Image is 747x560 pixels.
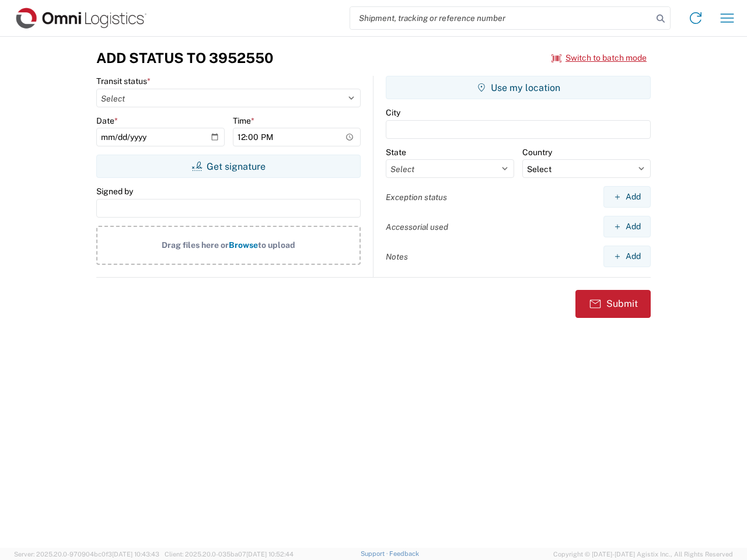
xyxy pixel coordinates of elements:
[112,551,159,558] span: [DATE] 10:43:43
[386,192,447,202] label: Exception status
[386,251,408,262] label: Notes
[246,551,294,558] span: [DATE] 10:52:44
[96,50,273,66] h3: Add Status to 3952550
[350,7,652,29] input: Shipment, tracking or reference number
[522,147,552,157] label: Country
[96,116,118,126] label: Date
[361,550,390,557] a: Support
[233,116,254,126] label: Time
[162,240,229,250] span: Drag files here or
[165,551,294,558] span: Client: 2025.20.0-035ba07
[389,550,419,557] a: Feedback
[258,240,295,250] span: to upload
[386,107,400,118] label: City
[386,76,651,99] button: Use my location
[386,147,406,157] label: State
[603,216,651,237] button: Add
[229,240,258,250] span: Browse
[386,222,448,232] label: Accessorial used
[553,549,733,559] span: Copyright © [DATE]-[DATE] Agistix Inc., All Rights Reserved
[96,186,133,197] label: Signed by
[603,246,651,267] button: Add
[603,186,651,208] button: Add
[575,290,651,318] button: Submit
[96,76,151,86] label: Transit status
[96,155,361,178] button: Get signature
[551,48,647,68] button: Switch to batch mode
[14,551,159,558] span: Server: 2025.20.0-970904bc0f3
